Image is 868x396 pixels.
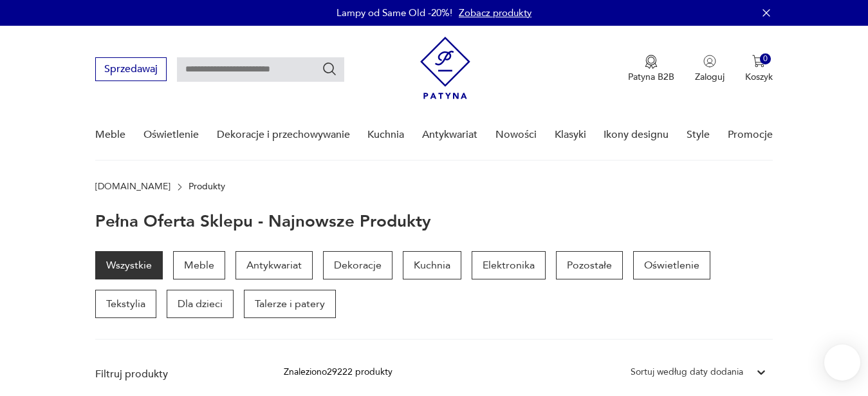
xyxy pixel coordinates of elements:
[323,251,392,279] a: Dekoracje
[95,57,167,81] button: Sprzedawaj
[95,251,163,279] a: Wszystkie
[824,344,860,381] iframe: Smartsupp widget button
[95,212,431,231] h1: Pełna oferta sklepu - najnowsze produkty
[628,55,674,83] a: Ikona medaluPatyna B2B
[495,110,537,160] a: Nowości
[459,6,531,19] a: Zobacz produkty
[235,251,313,279] a: Antykwariat
[472,251,546,279] a: Elektronika
[745,55,773,83] button: 0Koszyk
[703,55,716,68] img: Ikonka użytkownika
[95,110,125,160] a: Meble
[95,367,253,381] p: Filtruj produkty
[95,66,167,75] a: Sprzedawaj
[645,55,658,69] img: Ikona medalu
[337,6,452,19] p: Lampy od Same Old -20%!
[403,251,461,279] a: Kuchnia
[628,71,674,83] p: Patyna B2B
[167,290,234,318] a: Dla dzieci
[367,110,404,160] a: Kuchnia
[695,55,725,83] button: Zaloguj
[728,110,773,160] a: Promocje
[695,71,725,83] p: Zaloguj
[95,290,156,318] a: Tekstylia
[420,37,470,99] img: Patyna - sklep z meblami i dekoracjami vintage
[95,182,171,192] a: [DOMAIN_NAME]
[752,55,765,68] img: Ikona koszyka
[687,110,710,160] a: Style
[631,365,743,379] div: Sortuj według daty dodania
[604,110,669,160] a: Ikony designu
[760,53,771,64] div: 0
[284,365,392,379] div: Znaleziono 29222 produkty
[633,251,710,279] a: Oświetlenie
[189,182,225,192] p: Produkty
[244,290,336,318] a: Talerze i patery
[556,251,623,279] a: Pozostałe
[555,110,586,160] a: Klasyki
[745,71,773,83] p: Koszyk
[628,55,674,83] button: Patyna B2B
[322,61,337,77] button: Szukaj
[173,251,225,279] a: Meble
[422,110,477,160] a: Antykwariat
[143,110,199,160] a: Oświetlenie
[217,110,350,160] a: Dekoracje i przechowywanie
